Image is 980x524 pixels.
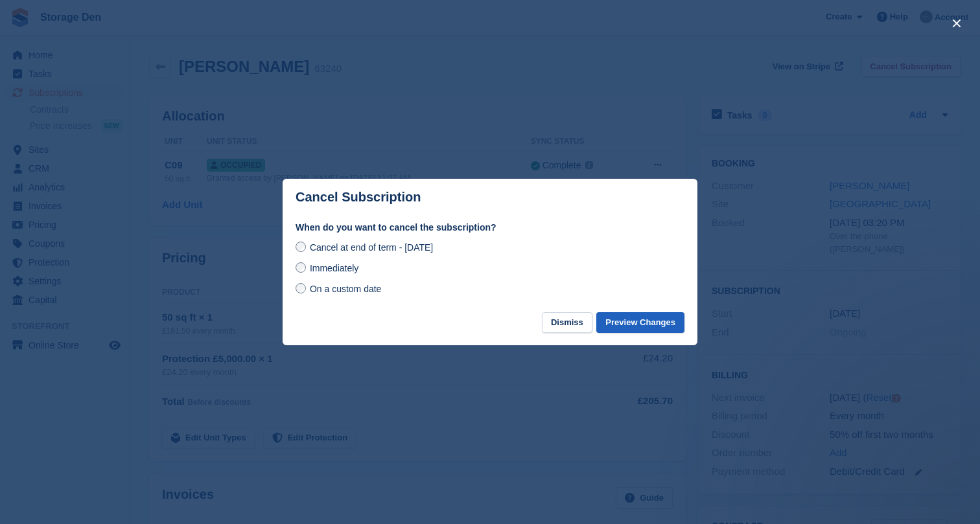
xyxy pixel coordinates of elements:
[946,13,967,34] button: close
[296,262,306,273] input: Immediately
[296,283,306,293] input: On a custom date
[542,312,592,334] button: Dismiss
[310,263,358,273] span: Immediately
[296,190,421,205] p: Cancel Subscription
[296,242,306,252] input: Cancel at end of term - [DATE]
[310,284,382,294] span: On a custom date
[296,221,684,234] label: When do you want to cancel the subscription?
[596,312,684,334] button: Preview Changes
[310,242,433,253] span: Cancel at end of term - [DATE]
